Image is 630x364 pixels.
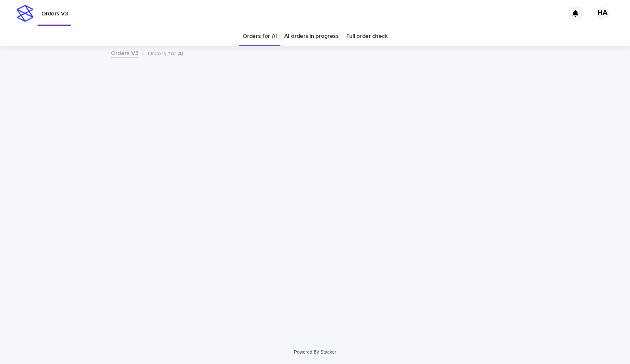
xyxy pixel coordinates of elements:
[284,27,339,46] a: AI orders in progress
[111,48,138,57] a: Orders V3
[242,27,277,46] a: Orders for AI
[596,7,609,20] div: HA
[294,349,336,354] a: Powered By Stacker
[346,27,387,46] a: Full order check
[17,5,33,22] img: stacker-logo-s-only.png
[147,48,183,57] p: Orders for AI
